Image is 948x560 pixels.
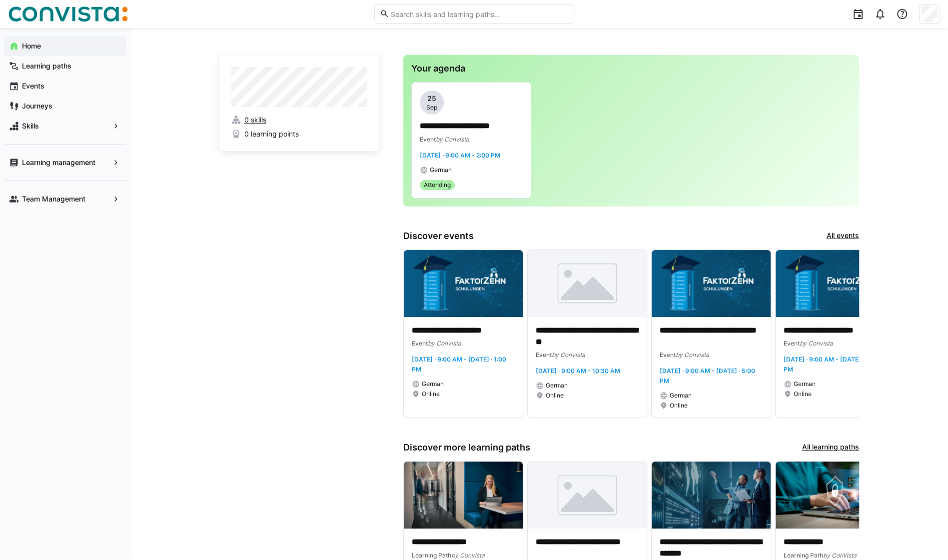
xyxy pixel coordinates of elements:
[426,103,437,111] span: Sep
[827,230,859,241] a: All events
[660,351,676,358] span: Event
[784,551,823,559] span: Learning Path
[670,401,688,409] span: Online
[676,351,709,358] span: by Convista
[403,442,530,453] h3: Discover more learning paths
[411,63,851,74] h3: Your agenda
[536,367,620,374] span: [DATE] · 9:00 AM - 10:30 AM
[784,339,800,347] span: Event
[546,391,564,399] span: Online
[412,551,451,559] span: Learning Path
[427,93,436,103] span: 25
[404,461,523,528] img: image
[794,380,816,388] span: German
[784,355,879,373] span: [DATE] · 9:00 AM - [DATE] · 5:00 PM
[794,390,812,398] span: Online
[428,339,461,347] span: by Convista
[823,551,857,559] span: by ConVista
[652,250,771,317] img: image
[412,355,506,373] span: [DATE] · 9:00 AM - [DATE] · 1:00 PM
[403,230,474,241] h3: Discover events
[546,381,568,389] span: German
[244,115,266,125] span: 0 skills
[528,461,647,528] img: image
[420,151,500,159] span: [DATE] · 9:00 AM - 2:00 PM
[536,351,552,358] span: Event
[670,391,692,399] span: German
[422,390,440,398] span: Online
[422,380,444,388] span: German
[231,115,367,125] a: 0 skills
[389,9,568,18] input: Search skills and learning paths…
[802,442,859,453] a: All learning paths
[800,339,833,347] span: by Convista
[424,181,451,189] span: Attending
[404,250,523,317] img: image
[451,551,485,559] span: by Convista
[244,129,298,139] span: 0 learning points
[430,166,452,174] span: German
[776,461,895,528] img: image
[652,461,771,528] img: image
[528,250,647,317] img: image
[420,135,436,143] span: Event
[412,339,428,347] span: Event
[660,367,755,384] span: [DATE] · 9:00 AM - [DATE] · 5:00 PM
[552,351,585,358] span: by Convista
[776,250,895,317] img: image
[436,135,469,143] span: by Convista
